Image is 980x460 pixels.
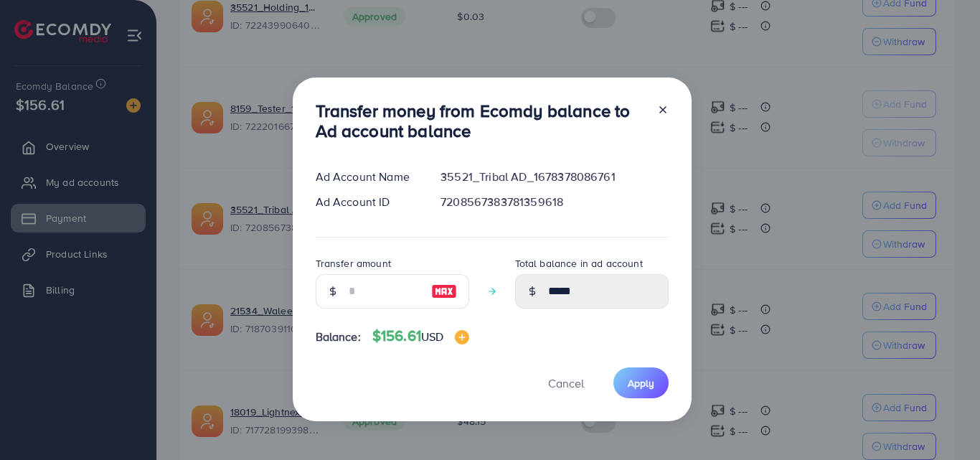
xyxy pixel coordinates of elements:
img: image [431,283,457,300]
div: 7208567383781359618 [429,194,679,210]
div: Ad Account ID [304,194,430,210]
label: Total balance in ad account [515,256,643,271]
span: Balance: [316,329,361,345]
h3: Transfer money from Ecomdy balance to Ad account balance [316,100,646,142]
div: Ad Account Name [304,169,430,185]
iframe: Chat [919,395,969,449]
span: USD [421,329,443,344]
button: Apply [613,367,669,398]
span: Cancel [548,375,584,391]
div: 35521_Tribal AD_1678378086761 [429,169,679,185]
span: Apply [628,376,654,390]
label: Transfer amount [316,256,391,271]
h4: $156.61 [372,327,470,345]
img: image [455,330,469,344]
button: Cancel [530,367,602,398]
